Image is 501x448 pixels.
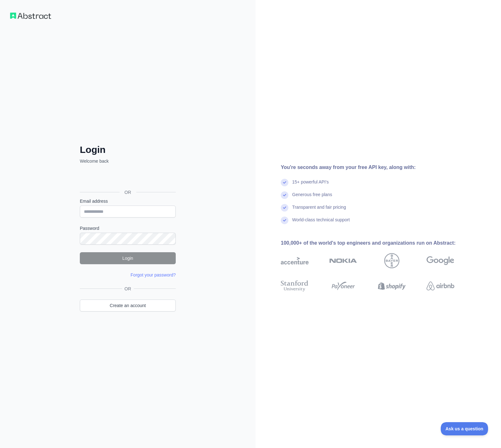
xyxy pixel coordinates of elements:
h2: Login [80,144,176,155]
img: nokia [329,253,357,268]
iframe: Toggle Customer Support [441,422,488,435]
div: 15+ powerful API's [292,179,329,191]
img: check mark [281,191,288,199]
p: Welcome back [80,158,176,164]
div: Generous free plans [292,191,332,204]
label: Password [80,225,176,231]
a: Forgot your password? [131,272,176,277]
span: OR [120,189,136,195]
div: World-class technical support [292,217,350,229]
img: payoneer [329,279,357,293]
label: Email address [80,198,176,204]
img: google [427,253,454,268]
img: check mark [281,204,288,212]
img: shopify [378,279,406,293]
img: accenture [281,253,309,268]
button: Login [80,252,176,264]
iframe: Sign in with Google Button [77,171,178,185]
img: stanford university [281,279,309,293]
div: 100,000+ of the world's top engineers and organizations run on Abstract: [281,239,474,247]
img: airbnb [427,279,454,293]
img: Workflow [10,13,51,19]
span: OR [122,286,134,292]
img: check mark [281,217,288,224]
img: bayer [384,253,399,268]
img: check mark [281,179,288,186]
a: Create an account [80,300,176,311]
div: Transparent and fair pricing [292,204,346,217]
div: You're seconds away from your free API key, along with: [281,164,474,171]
